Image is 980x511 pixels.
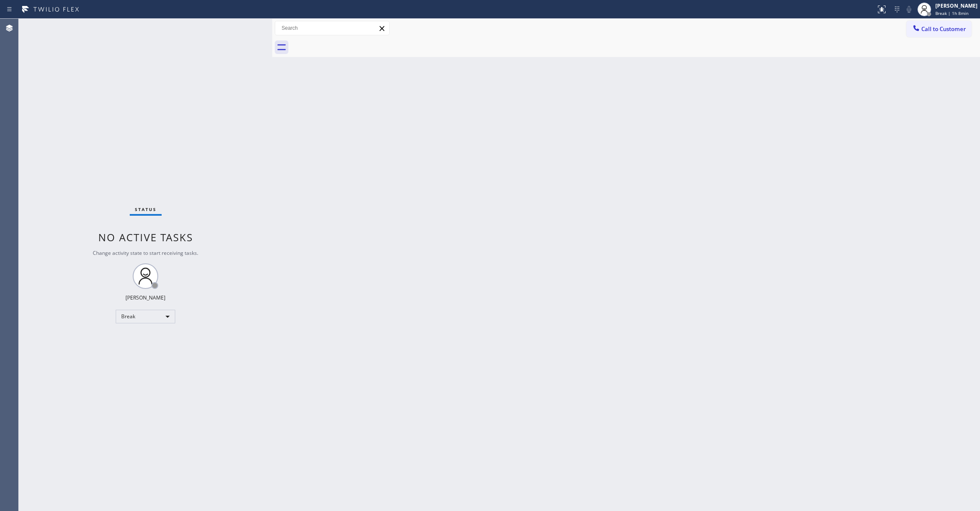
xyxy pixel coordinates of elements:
input: Search [275,21,389,35]
span: Change activity state to start receiving tasks. [93,249,198,257]
span: Break | 1h 8min [935,10,969,16]
button: Mute [903,3,915,15]
span: Status [135,206,157,212]
button: Call to Customer [906,21,971,37]
span: No active tasks [98,230,193,244]
div: [PERSON_NAME] [125,294,165,301]
div: Break [116,310,175,323]
div: [PERSON_NAME] [935,2,977,9]
span: Call to Customer [921,25,966,33]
